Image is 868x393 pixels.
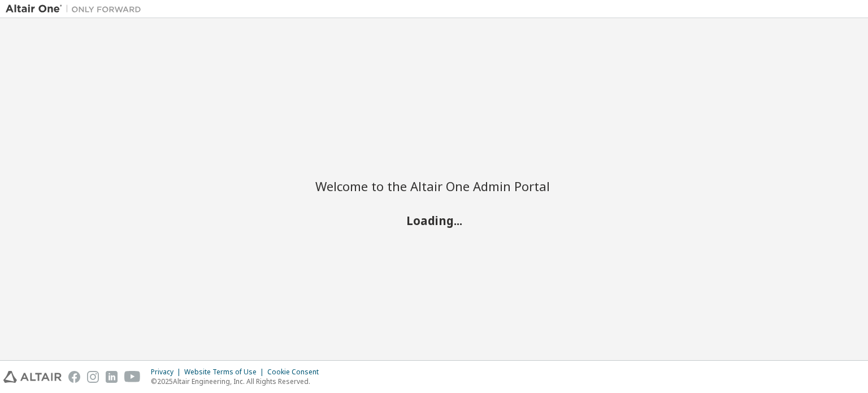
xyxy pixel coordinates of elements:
[124,371,141,383] img: youtube.svg
[315,178,553,194] h2: Welcome to the Altair One Admin Portal
[151,368,184,377] div: Privacy
[87,371,99,383] img: instagram.svg
[267,368,325,377] div: Cookie Consent
[315,213,553,227] h2: Loading...
[68,371,80,383] img: facebook.svg
[3,371,62,383] img: altair_logo.svg
[6,3,147,15] img: Altair One
[106,371,118,383] img: linkedin.svg
[151,377,325,386] p: © 2025 Altair Engineering, Inc. All Rights Reserved.
[184,368,267,377] div: Website Terms of Use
